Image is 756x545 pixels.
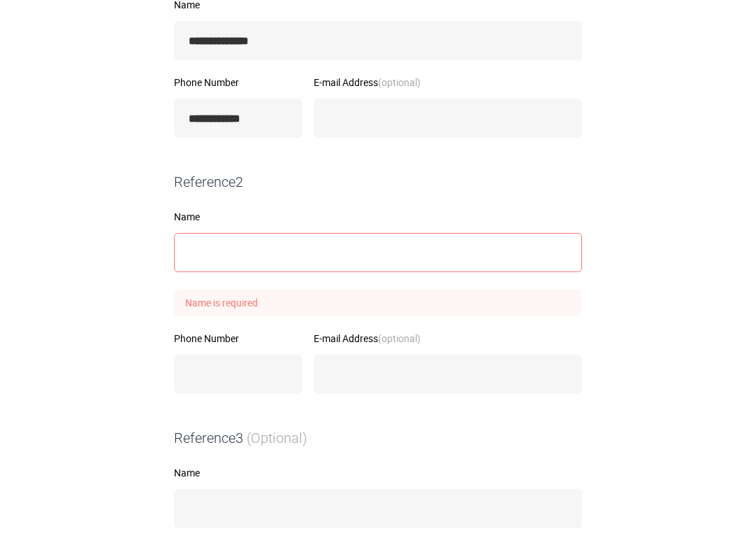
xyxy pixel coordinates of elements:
[174,212,582,222] label: Name
[314,76,421,89] span: E-mail Address
[378,332,421,345] strong: (optional)
[174,334,303,344] label: Phone Number
[168,428,588,448] div: Reference 3
[314,332,421,345] span: E-mail Address
[168,172,588,192] div: Reference 2
[174,78,303,87] label: Phone Number
[174,468,582,478] label: Name
[378,76,421,89] strong: (optional)
[174,290,582,316] p: Name is required
[247,430,307,446] span: (Optional)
